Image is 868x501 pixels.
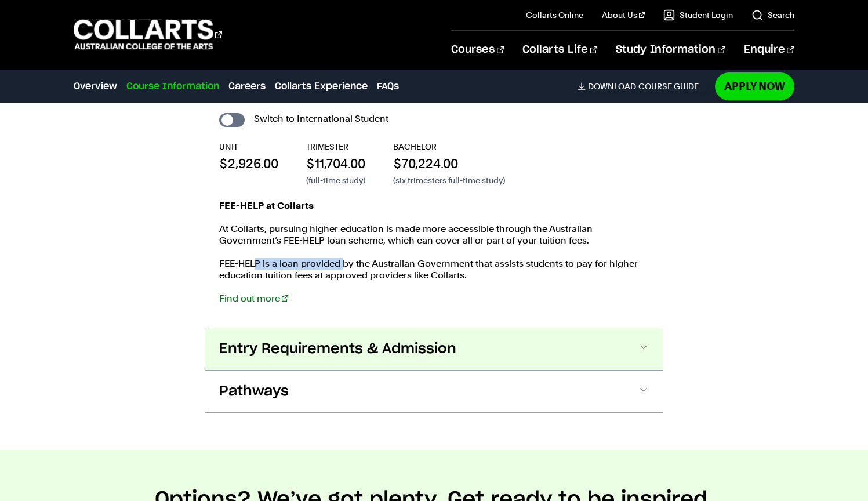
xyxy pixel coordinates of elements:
a: Find out more [219,293,288,304]
a: Collarts Life [522,31,597,69]
a: Courses [451,31,504,69]
span: Entry Requirements & Admission [219,340,456,358]
p: (six trimesters full-time study) [393,175,505,186]
button: Pathways [205,371,663,412]
p: BACHELOR [393,141,505,153]
p: FEE-HELP is a loan provided by the Australian Government that assists students to pay for higher ... [219,258,649,281]
strong: FEE-HELP at Collarts [219,200,314,211]
a: Overview [74,79,117,93]
p: $2,926.00 [219,155,278,172]
a: DownloadCourse Guide [578,81,708,92]
a: Student Login [663,9,733,21]
span: Download [588,81,636,92]
div: Go to homepage [74,18,222,51]
p: UNIT [219,141,278,153]
a: Careers [228,79,266,93]
button: Entry Requirements & Admission [205,328,663,370]
a: Search [751,9,794,21]
p: At Collarts, pursuing higher education is made more accessible through the Australian Government’... [219,223,649,246]
p: TRIMESTER [306,141,365,153]
a: Enquire [744,31,794,69]
a: Apply Now [715,72,794,100]
a: Collarts Online [526,9,583,21]
a: Collarts Experience [275,79,368,93]
a: FAQs [377,79,399,93]
a: Course Information [126,79,219,93]
p: (full-time study) [306,175,365,186]
span: Pathways [219,382,289,401]
p: $70,224.00 [393,155,505,172]
a: About Us [602,9,645,21]
div: Fees & Scholarships [205,63,663,328]
label: Switch to International Student [254,111,388,127]
p: $11,704.00 [306,155,365,172]
a: Study Information [616,31,725,69]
